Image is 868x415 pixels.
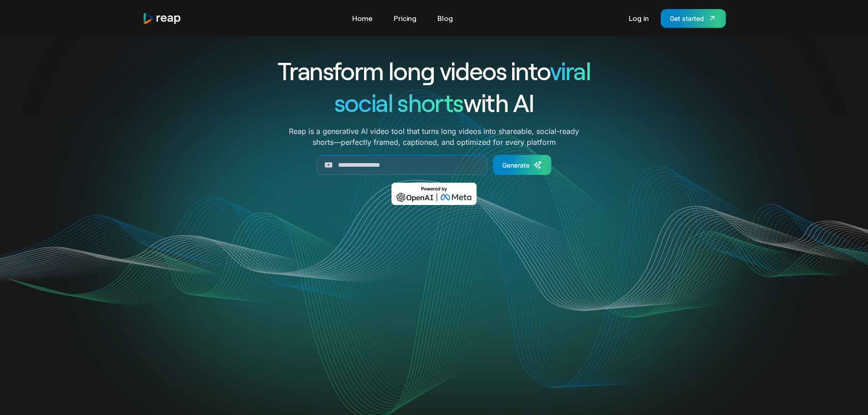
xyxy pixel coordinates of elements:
span: social shorts [334,87,463,117]
img: reap logo [143,12,182,25]
a: Blog [433,11,457,26]
img: Powered by OpenAI & Meta [391,183,477,205]
span: viral [550,56,591,85]
h1: with AI [245,87,624,118]
a: Pricing [389,11,421,26]
a: home [143,12,182,25]
h1: Transform long videos into [245,55,624,87]
form: Generate Form [245,155,624,175]
div: Get started [670,14,704,23]
a: Get started [661,9,726,28]
video: Your browser does not support the video tag. [251,218,617,402]
a: Home [348,11,377,26]
a: Generate [493,155,551,175]
div: Generate [502,160,529,170]
a: Log in [624,11,653,26]
p: Reap is a generative AI video tool that turns long videos into shareable, social-ready shorts—per... [289,126,579,148]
